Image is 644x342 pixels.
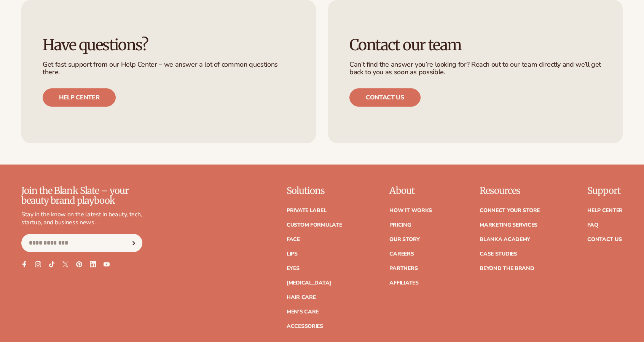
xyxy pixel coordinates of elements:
[287,237,300,242] a: Face
[587,222,598,228] a: FAQ
[349,61,601,76] p: Can’t find the answer you’re looking for? Reach out to our team directly and we’ll get back to yo...
[349,88,421,107] a: Contact us
[21,211,142,227] p: Stay in the know on the latest in beauty, tech, startup, and business news.
[389,237,419,242] a: Our Story
[587,186,623,196] p: Support
[389,251,414,257] a: Careers
[287,266,300,271] a: Eyes
[349,37,601,53] h3: Contact our team
[480,251,517,257] a: Case Studies
[480,208,540,213] a: Connect your store
[389,186,432,196] p: About
[125,234,142,252] button: Subscribe
[587,237,622,242] a: Contact Us
[43,61,295,76] p: Get fast support from our Help Center – we answer a lot of common questions there.
[287,222,342,228] a: Custom formulate
[43,88,116,107] a: Help center
[287,251,298,257] a: Lips
[480,266,534,271] a: Beyond the brand
[389,208,432,213] a: How It Works
[287,280,331,286] a: [MEDICAL_DATA]
[480,237,530,242] a: Blanka Academy
[287,295,316,300] a: Hair Care
[480,186,540,196] p: Resources
[389,222,411,228] a: Pricing
[389,266,418,271] a: Partners
[43,37,295,53] h3: Have questions?
[287,208,326,213] a: Private label
[21,186,142,206] p: Join the Blank Slate – your beauty brand playbook
[389,280,418,286] a: Affiliates
[287,324,323,329] a: Accessories
[587,208,623,213] a: Help Center
[287,186,342,196] p: Solutions
[287,309,319,315] a: Men's Care
[480,222,537,228] a: Marketing services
